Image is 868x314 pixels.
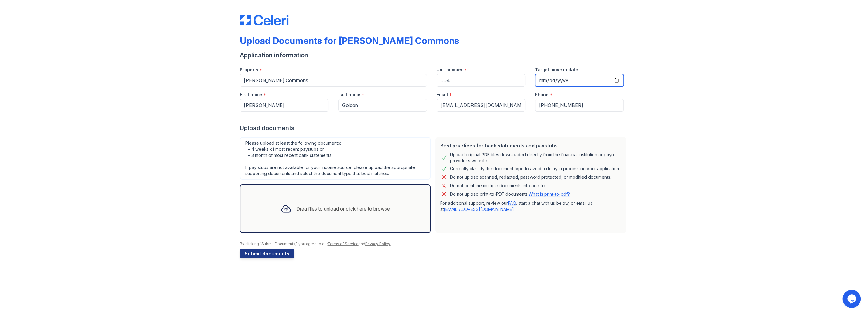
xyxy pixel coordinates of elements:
div: Do not combine multiple documents into one file. [450,182,547,189]
label: Last name [338,92,360,98]
div: Upload Documents for [PERSON_NAME] Commons [240,35,459,46]
label: Property [240,67,258,73]
div: By clicking "Submit Documents," you agree to our and [240,241,628,246]
a: Terms of Service [328,241,359,246]
div: Correctly classify the document type to avoid a delay in processing your application. [450,165,620,172]
div: Application information [240,51,628,59]
div: Do not upload scanned, redacted, password protected, or modified documents. [450,174,611,181]
a: FAQ [508,201,516,206]
div: Please upload at least the following documents: • 4 weeks of most recent paystubs or • 3 month of... [240,137,431,180]
p: Do not upload print-to-PDF documents. [450,191,570,197]
label: First name [240,92,262,98]
div: Upload original PDF files downloaded directly from the financial institution or payroll provider’... [450,152,621,164]
a: Privacy Policy. [365,241,391,246]
p: For additional support, review our , start a chat with us below, or email us at [440,200,621,212]
label: Target move in date [535,67,578,73]
div: Best practices for bank statements and paystubs [440,142,621,149]
a: [EMAIL_ADDRESS][DOMAIN_NAME] [444,207,514,212]
button: Submit documents [240,249,294,258]
a: What is print-to-pdf? [529,191,570,197]
img: CE_Logo_Blue-a8612792a0a2168367f1c8372b55b34899dd931a85d93a1a3d3e32e68fde9ad4.png [240,15,288,25]
label: Unit number [437,67,463,73]
label: Email [437,92,448,98]
div: Upload documents [240,124,628,132]
div: Drag files to upload or click here to browse [296,205,390,212]
label: Phone [535,92,549,98]
iframe: chat widget [842,290,862,308]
